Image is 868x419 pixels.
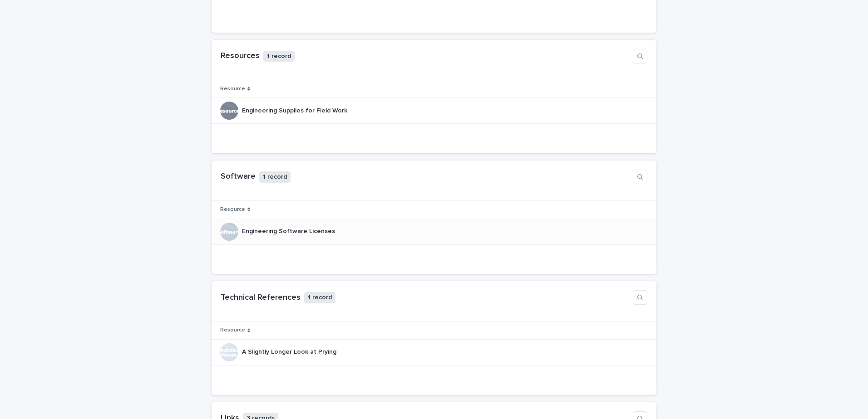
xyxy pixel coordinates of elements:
p: Resource [220,84,245,94]
tr: Engineering Software LicensesEngineering Software Licenses [212,219,656,244]
tr: A Slightly Longer Look at PryingA Slightly Longer Look at Prying [212,339,656,365]
p: Resource [220,325,245,335]
p: 1 record [259,171,291,183]
h1: Software [221,172,256,182]
p: Engineering Supplies for Field Work [242,105,349,115]
p: 1 record [263,51,295,62]
p: A Slightly Longer Look at Prying [242,346,338,356]
h1: Resources [221,51,260,61]
tr: Engineering Supplies for Field WorkEngineering Supplies for Field Work [212,98,656,124]
p: Engineering Software Licenses [242,226,337,235]
p: 1 record [304,292,335,303]
p: Resource [220,205,245,214]
h1: Technical References [221,293,301,303]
